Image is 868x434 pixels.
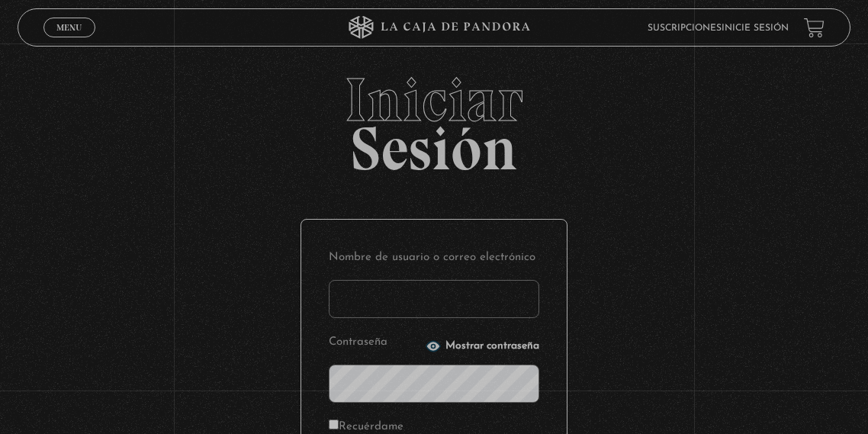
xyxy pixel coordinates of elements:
label: Contraseña [329,332,421,352]
a: Suscripciones [648,24,722,33]
span: Mostrar contraseña [445,341,539,352]
a: View your shopping cart [804,18,825,38]
span: Menu [56,23,82,32]
span: Iniciar [18,69,851,130]
input: Recuérdame [329,420,339,429]
button: Mostrar contraseña [426,339,539,354]
label: Nombre de usuario o correo electrónico [329,247,539,268]
span: Cerrar [52,36,88,47]
a: Inicie sesión [722,24,789,33]
h2: Sesión [18,69,851,167]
